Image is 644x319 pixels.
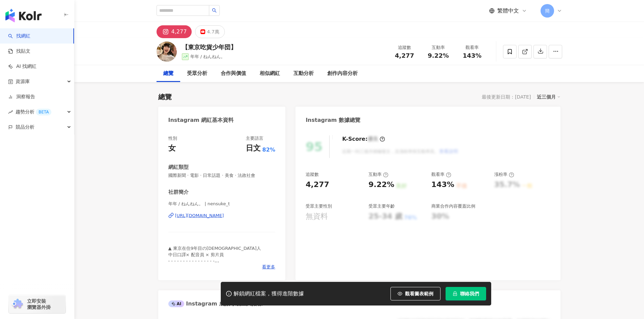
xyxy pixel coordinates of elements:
span: 競品分析 [16,119,34,135]
span: 聯絡我們 [460,291,479,296]
div: 創作內容分析 [327,70,358,78]
div: 受眾分析 [187,70,207,78]
div: [URL][DOMAIN_NAME] [175,213,224,219]
div: Instagram 網紅基本資料 [168,116,234,124]
a: AI 找網紅 [8,63,37,70]
div: 【東京吃貨少年団】 [182,43,237,51]
span: 觀看圖表範例 [405,291,433,296]
div: 網紅類型 [168,164,189,171]
div: 合作與價值 [221,70,246,78]
span: 4,277 [395,52,414,59]
span: 看更多 [262,264,275,270]
span: lock [453,291,457,296]
div: 女 [168,143,176,154]
img: logo [5,9,42,22]
a: search找網紅 [8,33,30,39]
a: [URL][DOMAIN_NAME] [168,213,276,219]
span: ▲ 東京在住9年目の[DEMOGRAPHIC_DATA]人 中日口譯× 配音員 × 剪片員 - - - - - - - - - - - - - - - - ▽ YouTubeチャンネル [168,246,261,269]
div: 追蹤數 [306,171,319,178]
div: 最後更新日期：[DATE] [482,94,531,100]
button: 4,277 [157,25,192,38]
span: 立即安裝 瀏覽器外掛 [27,298,51,310]
div: 日文 [246,143,261,154]
div: 9.22% [368,180,394,190]
a: 找貼文 [8,48,30,55]
div: 受眾主要性別 [306,203,332,209]
span: 趨勢分析 [16,104,51,119]
div: 互動分析 [293,70,314,78]
span: 9.22% [428,52,449,59]
div: 社群簡介 [168,189,189,196]
span: 82% [262,146,275,154]
button: 聯絡我們 [446,287,486,300]
div: 商業合作內容覆蓋比例 [431,203,475,209]
div: 總覽 [163,70,173,78]
div: BETA [36,109,51,115]
span: 國際新聞 · 電影 · 日常話題 · 美食 · 法政社會 [168,172,276,179]
div: 主要語言 [246,135,263,141]
img: chrome extension [11,299,24,310]
div: 解鎖網紅檔案，獲得進階數據 [234,290,304,297]
div: 無資料 [306,211,328,222]
div: 觀看率 [459,44,485,51]
span: 資源庫 [16,74,30,89]
span: 簡 [545,7,550,15]
div: 4,277 [171,27,187,36]
button: 觀看圖表範例 [390,287,440,300]
div: 追蹤數 [392,44,418,51]
div: 4.7萬 [207,27,219,36]
div: Instagram 數據總覽 [306,116,360,124]
div: 4,277 [306,180,329,190]
div: K-Score : [342,135,385,143]
div: 相似網紅 [260,70,280,78]
span: 143% [463,52,482,59]
div: 總覽 [158,92,172,102]
div: 性別 [168,135,177,141]
div: 互動率 [426,44,451,51]
a: 洞察報告 [8,94,35,100]
div: 近三個月 [537,92,560,101]
div: 受眾主要年齡 [368,203,395,209]
span: 年年 / ねんねん。 [190,54,225,59]
span: search [212,8,217,13]
div: 觀看率 [431,171,451,178]
button: 4.7萬 [195,25,224,38]
a: chrome extension立即安裝 瀏覽器外掛 [9,295,66,313]
div: 互動率 [368,171,388,178]
div: 漲粉率 [494,171,514,178]
span: 繁體中文 [497,7,519,15]
span: 年年 / ねんねん。 | nensuke_t [168,201,276,207]
img: KOL Avatar [157,42,177,62]
div: 143% [431,180,454,190]
span: rise [8,110,13,114]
